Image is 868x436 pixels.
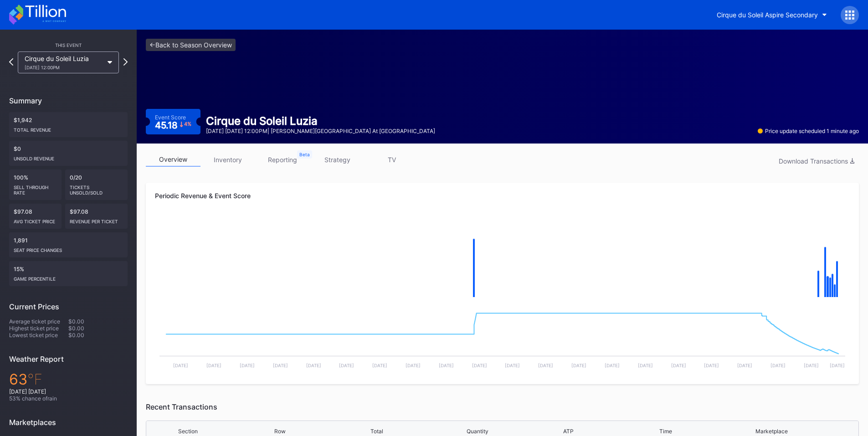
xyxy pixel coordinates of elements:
[9,96,128,105] div: Summary
[9,325,68,332] div: Highest ticket price
[9,204,62,229] div: $97.08
[505,363,520,368] text: [DATE]
[638,363,653,368] text: [DATE]
[9,42,128,48] div: This Event
[206,128,435,134] div: [DATE] [DATE] 12:00PM | [PERSON_NAME][GEOGRAPHIC_DATA] at [GEOGRAPHIC_DATA]
[173,363,188,368] text: [DATE]
[274,428,286,435] div: Row
[9,302,128,311] div: Current Prices
[9,332,68,339] div: Lowest ticket price
[9,418,128,427] div: Marketplaces
[25,55,103,70] div: Cirque du Soleil Luzia
[755,428,788,435] div: Marketplace
[68,332,128,339] div: $0.00
[14,123,123,133] div: Total Revenue
[439,363,454,368] text: [DATE]
[737,363,752,368] text: [DATE]
[146,402,859,411] div: Recent Transactions
[155,307,850,375] svg: Chart title
[255,153,310,167] a: reporting
[9,388,128,395] div: [DATE] [DATE]
[710,6,834,23] button: Cirque du Soleil Aspire Secondary
[27,370,42,388] span: ℉
[200,153,255,167] a: inventory
[704,363,719,368] text: [DATE]
[70,181,123,195] div: Tickets Unsold/Sold
[365,153,419,167] a: TV
[178,428,198,435] div: Section
[14,272,123,282] div: Game percentile
[155,192,850,200] div: Periodic Revenue & Event Score
[14,215,57,224] div: Avg ticket price
[370,428,383,435] div: Total
[206,363,221,368] text: [DATE]
[372,363,387,368] text: [DATE]
[155,114,186,121] div: Event Score
[240,363,255,368] text: [DATE]
[14,244,123,253] div: seat price changes
[9,261,128,286] div: 15%
[770,363,786,368] text: [DATE]
[9,169,62,200] div: 100%
[146,39,236,51] a: <-Back to Season Overview
[184,122,191,127] div: 4 %
[758,128,859,134] div: Price update scheduled 1 minute ago
[563,428,574,435] div: ATP
[472,363,487,368] text: [DATE]
[538,363,553,368] text: [DATE]
[155,215,850,307] svg: Chart title
[146,153,200,167] a: overview
[306,363,321,368] text: [DATE]
[68,325,128,332] div: $0.00
[155,121,191,130] div: 45.18
[830,363,845,368] text: [DATE]
[406,363,421,368] text: [DATE]
[65,169,128,200] div: 0/20
[9,318,68,325] div: Average ticket price
[9,354,128,364] div: Weather Report
[659,428,672,435] div: Time
[467,428,488,435] div: Quantity
[804,363,819,368] text: [DATE]
[9,232,128,257] div: 1,891
[68,318,128,325] div: $0.00
[9,395,128,402] div: 53 % chance of rain
[70,215,123,224] div: Revenue per ticket
[9,112,128,137] div: $1,942
[339,363,354,368] text: [DATE]
[717,11,818,19] div: Cirque du Soleil Aspire Secondary
[774,155,859,167] button: Download Transactions
[9,141,128,166] div: $0
[779,157,854,165] div: Download Transactions
[9,370,128,388] div: 63
[310,153,365,167] a: strategy
[14,181,57,195] div: Sell Through Rate
[206,114,435,128] div: Cirque du Soleil Luzia
[605,363,620,368] text: [DATE]
[14,152,123,161] div: Unsold Revenue
[65,204,128,229] div: $97.08
[273,363,288,368] text: [DATE]
[671,363,686,368] text: [DATE]
[25,65,103,70] div: [DATE] 12:00PM
[571,363,586,368] text: [DATE]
